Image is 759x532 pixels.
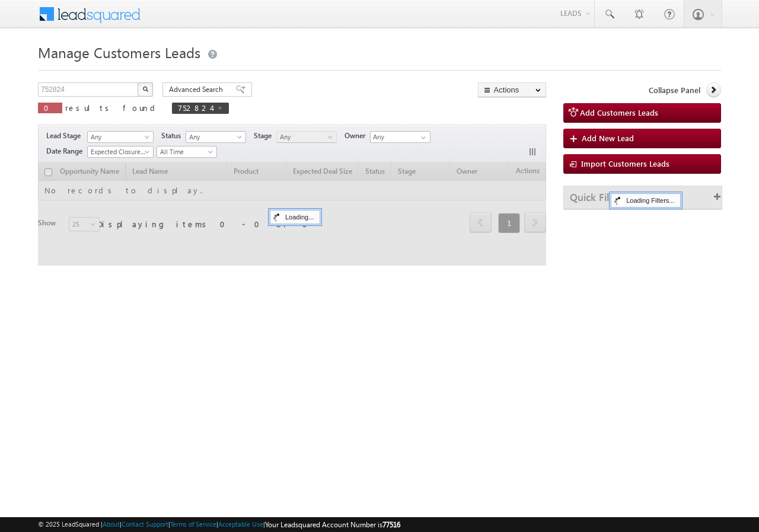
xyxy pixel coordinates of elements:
span: Stage [254,130,276,141]
span: Manage Customers Leads [38,43,200,62]
span: Status [161,130,186,141]
a: Acceptable Use [218,520,263,528]
span: Your Leadsquared Account Number is [265,520,400,529]
a: Any [87,131,154,143]
a: Expected Closure Date [87,146,154,158]
a: Any [186,131,246,143]
a: Show All Items [414,132,429,144]
a: Contact Support [122,520,168,528]
button: Actions [478,82,546,97]
a: All Time [157,146,217,158]
span: 77516 [382,520,400,529]
span: results found [65,103,160,113]
span: Any [277,132,333,142]
span: Owner [345,130,370,141]
span: All Time [157,146,213,157]
span: 0 [44,103,56,113]
span: Any [186,132,243,142]
div: Loading... [270,210,320,224]
span: 752824 [178,103,211,113]
span: Add New Lead [582,133,634,143]
span: Add Customers Leads [580,107,658,117]
div: Loading Filters... [611,193,681,208]
a: About [103,520,120,528]
span: Expected Closure Date [88,146,149,157]
span: Advanced Search [169,84,227,95]
span: Any [88,132,149,142]
a: Terms of Service [170,520,216,528]
span: Date Range [46,146,87,157]
span: Import Customers Leads [581,158,669,168]
span: Lead Stage [46,130,85,141]
img: Search [142,86,148,92]
a: Any [276,131,337,143]
span: © 2025 LeadSquared | | | | | [38,519,400,530]
input: Type to Search [370,131,430,143]
span: Collapse Panel [649,85,700,95]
